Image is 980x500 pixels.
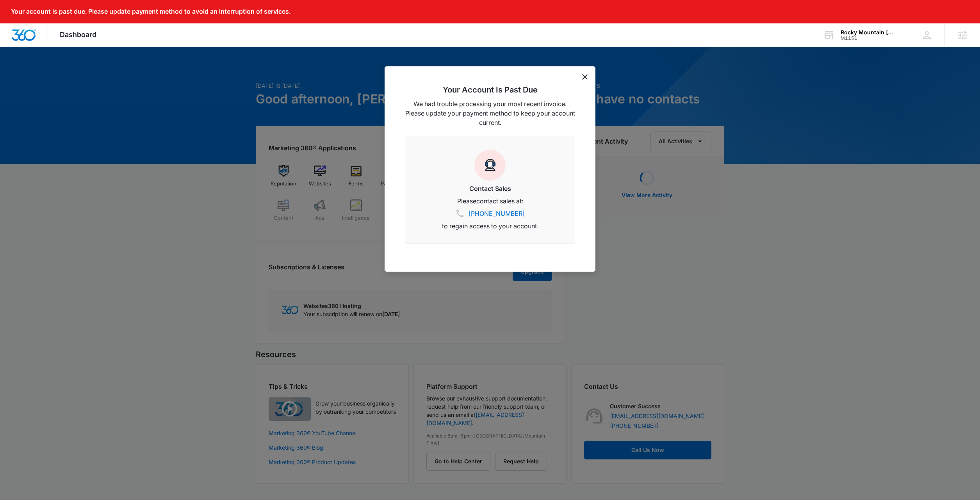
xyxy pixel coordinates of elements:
p: Please contact sales at: to regain access to your account. [415,196,565,231]
h2: Your Account Is Past Due [405,85,575,94]
p: Your account is past due. Please update payment method to avoid an interruption of services. [11,8,290,15]
button: dismiss this dialog [582,74,588,80]
a: [PHONE_NUMBER] [469,209,525,218]
div: account id [841,36,898,41]
p: We had trouble processing your most recent invoice. Please update your payment method to keep you... [405,99,575,127]
div: Dashboard [48,23,108,46]
div: account name [841,29,898,36]
span: Dashboard [60,30,96,39]
h3: Contact Sales [415,184,565,193]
